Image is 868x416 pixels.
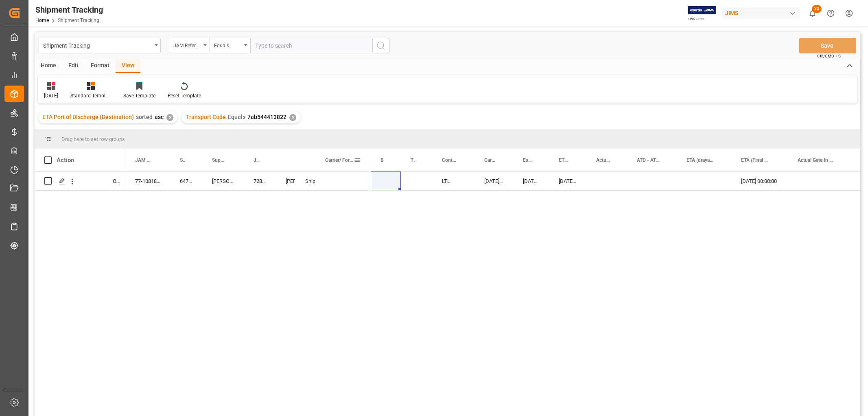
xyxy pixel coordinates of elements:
[799,38,856,53] button: Save
[549,172,586,190] div: [DATE] 00:00:00
[43,40,152,50] div: Shipment Tracking
[250,38,372,53] input: Type to search
[596,157,610,163] span: Actual Pickup Date (Origin)
[70,92,111,99] div: Standard Templates
[202,172,244,190] div: [PERSON_NAME] & [PERSON_NAME]
[173,40,201,49] div: JAM Reference Number
[559,157,569,163] span: ETD - ETS (Origin)
[741,157,771,163] span: ETA (Final Delivery Location)
[411,157,415,163] span: Tracking Number
[62,59,85,73] div: Edit
[186,114,226,120] span: Transport Code
[125,172,170,190] div: 77-10818-[GEOGRAPHIC_DATA]
[212,157,227,163] span: Supplier Full Name
[103,172,125,190] div: O1
[35,59,62,73] div: Home
[305,172,306,191] div: Shipping instructions sent
[35,4,103,16] div: Shipment Tracking
[731,172,788,190] div: [DATE] 00:00:00
[135,157,153,163] span: JAM Reference Number
[57,156,74,164] div: Action
[523,157,532,163] span: Estimated Pickup Date (Origin)
[812,5,822,13] span: 32
[722,5,803,21] button: JIMS
[116,59,140,73] div: View
[42,114,134,120] span: ETA Port of Discharge (Destination)
[228,114,245,120] span: Equals
[722,7,800,19] div: JIMS
[155,114,164,120] span: asc
[35,18,49,23] a: Home
[61,136,125,142] span: Drag here to set row groups
[432,172,474,190] div: LTL
[44,92,58,99] div: [DATE]
[169,38,210,53] button: open menu
[123,92,155,99] div: Save Template
[39,38,161,53] button: open menu
[35,172,125,191] div: Press SPACE to select this row.
[637,157,660,163] span: ATD - ATS (Origin)
[247,114,286,120] span: 7ab544413822
[822,4,840,22] button: Help Center
[136,114,153,120] span: sorted
[210,38,250,53] button: open menu
[325,157,354,163] span: Carrier/ Forwarder Name
[817,53,841,59] span: Ctrl/CMD + S
[166,114,173,121] div: ✕
[687,157,714,163] span: ETA (drayage)
[474,172,513,190] div: [DATE] 00:00:00
[289,114,296,121] div: ✕
[484,157,496,163] span: Cargo Ready Date (Origin)
[244,172,276,190] div: 72828
[380,157,384,163] span: Booking Number
[180,157,185,163] span: Supplier Number
[688,6,716,20] img: Exertis%20JAM%20-%20Email%20Logo.jpg_1722504956.jpg
[170,172,202,190] div: 647900
[798,157,834,163] span: Actual Gate In POL
[513,172,549,190] div: [DATE] 00:00:00
[85,59,116,73] div: Format
[372,38,389,53] button: search button
[214,40,242,49] div: Equals
[442,157,457,163] span: Container Type
[803,4,822,22] button: show 32 new notifications
[168,92,201,99] div: Reset Template
[254,157,259,163] span: JAM Shipment Number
